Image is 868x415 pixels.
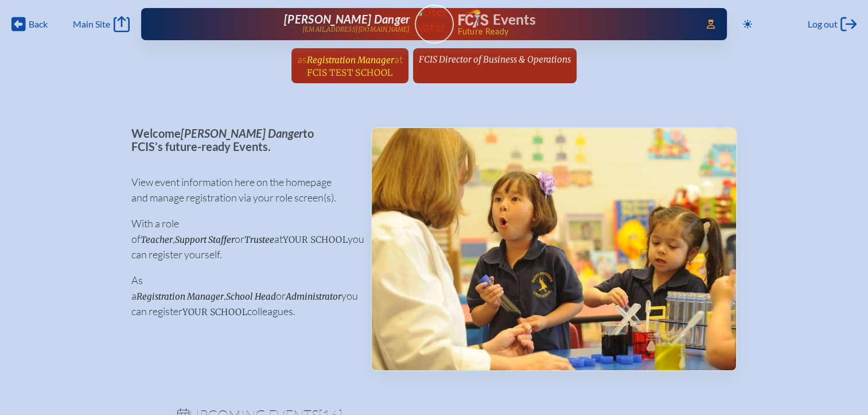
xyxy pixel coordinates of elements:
[293,48,407,83] a: asRegistration ManageratFCIS Test School
[73,16,129,32] a: Main Site
[286,291,341,302] span: Administrator
[73,18,110,30] span: Main Site
[419,54,571,65] span: FCIS Director of Business & Operations
[137,291,224,302] span: Registration Manager
[29,18,48,30] span: Back
[131,273,352,319] p: As a , or you can register colleagues.
[302,26,410,33] p: [EMAIL_ADDRESS][DOMAIN_NAME]
[284,12,410,26] span: [PERSON_NAME] Danger
[415,5,454,44] a: User Avatar
[414,48,575,70] a: FCIS Director of Business & Operations
[226,291,276,302] span: School Head
[182,307,247,317] span: your school
[307,67,392,78] span: FCIS Test School
[178,13,410,36] a: [PERSON_NAME] Danger[EMAIL_ADDRESS][DOMAIN_NAME]
[131,216,352,262] p: With a role of , or at you can register yourself.
[141,234,173,245] span: Teacher
[297,53,307,65] span: as
[394,53,403,65] span: at
[181,126,303,140] span: [PERSON_NAME] Danger
[244,234,274,245] span: Trustee
[372,128,736,370] img: Events
[131,127,352,153] p: Welcome to FCIS’s future-ready Events.
[283,234,348,245] span: your school
[458,9,691,36] div: FCIS Events — Future ready
[410,4,458,34] img: User Avatar
[307,55,394,65] span: Registration Manager
[175,234,235,245] span: Support Staffer
[457,28,690,36] span: Future Ready
[131,174,352,205] p: View event information here on the homepage and manage registration via your role screen(s).
[808,18,838,30] span: Log out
